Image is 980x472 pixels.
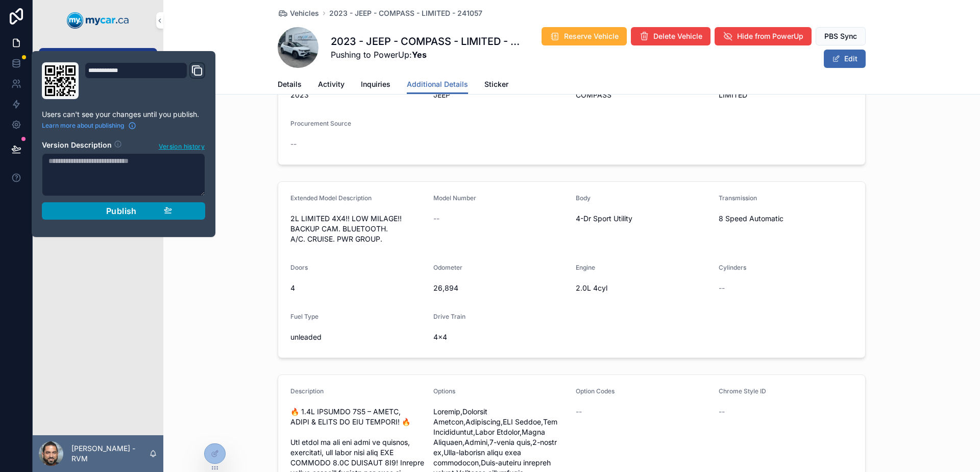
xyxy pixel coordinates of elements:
span: PBS Sync [824,31,857,41]
span: Sticker [484,79,508,89]
button: Edit [824,50,866,68]
img: App logo [67,12,129,29]
span: LIMITED [719,90,853,100]
span: Engine [576,264,595,271]
span: Publish [106,206,137,216]
p: Users can't see your changes until you publish. [42,109,205,120]
span: 2.0L 4cyl [576,283,710,293]
span: Hide from PowerUp [737,31,803,41]
span: Vehicles [290,8,319,18]
strong: Yes [412,50,427,60]
span: Delete Vehicle [653,31,702,41]
span: 2023 [290,90,425,100]
span: Version history [159,140,205,151]
span: Details [278,79,302,89]
a: Vehicles318 [39,48,157,66]
span: Option Codes [576,387,615,395]
a: 2023 - JEEP - COMPASS - LIMITED - 241057 [329,8,482,18]
button: Delete Vehicle [631,27,710,45]
div: Domain and Custom Link [85,62,205,99]
button: Version history [158,140,205,151]
span: 26,894 [433,283,568,293]
a: Activity [318,75,345,96]
span: COMPASS [576,90,710,100]
span: Transmission [719,194,757,202]
span: Body [576,194,591,202]
span: Learn more about publishing [42,122,124,130]
span: -- [433,214,439,224]
span: -- [719,407,725,417]
span: Doors [290,264,308,271]
span: Fuel Type [290,313,318,320]
span: -- [290,139,297,149]
button: PBS Sync [816,27,866,45]
span: Chrome Style ID [719,387,766,395]
a: Learn more about publishing [42,122,136,130]
a: Sticker [484,75,508,96]
a: Additional Details [407,75,468,95]
a: Details [278,75,302,96]
span: Odometer [433,264,462,271]
span: -- [576,407,582,417]
span: Reserve Vehicle [564,31,619,41]
h1: 2023 - JEEP - COMPASS - LIMITED - 241057 [331,34,524,49]
span: Drive Train [433,313,465,320]
span: Activity [318,79,345,89]
span: Description [290,387,324,395]
span: 4 [290,283,425,293]
span: JEEP [433,90,568,100]
span: Inquiries [361,79,390,89]
span: 4x4 [433,332,568,342]
span: Options [433,387,455,395]
span: Extended Model Description [290,194,372,202]
h2: Version Description [42,140,112,151]
a: Inquiries [361,75,390,96]
span: 2L LIMITED 4X4!! LOW MILAGE!! BACKUP CAM. BLUETOOTH. A/C. CRUISE. PWR GROUP. [290,214,425,244]
span: Cylinders [719,264,746,271]
p: [PERSON_NAME] - RVM [71,443,149,464]
button: Hide from PowerUp [715,27,812,45]
span: -- [719,283,725,293]
span: Pushing to PowerUp: [331,49,524,61]
span: 4-Dr Sport Utility [576,214,710,224]
span: Procurement Source [290,120,351,127]
button: Publish [42,202,205,220]
button: Reserve Vehicle [542,27,627,45]
span: 8 Speed Automatic [719,214,853,224]
span: Additional Details [407,79,468,89]
a: Vehicles [278,8,319,18]
span: unleaded [290,332,425,342]
div: scrollable content [33,41,163,223]
span: Model Number [433,194,476,202]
